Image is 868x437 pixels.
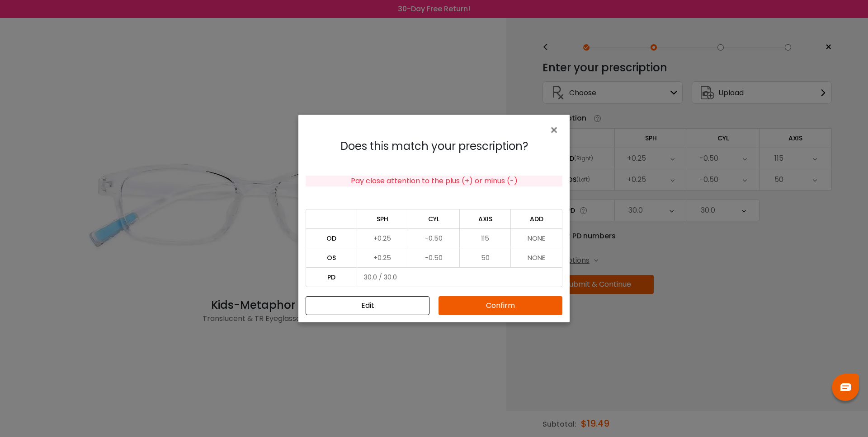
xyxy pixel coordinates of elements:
[549,121,562,140] span: ×
[511,228,562,248] td: NONE
[306,140,562,153] h4: Does this match your prescription?
[840,383,851,391] img: chat
[306,176,562,186] div: Pay close attention to the plus (+) or minus (-)
[357,267,562,287] td: 30.0 / 30.0
[549,122,562,137] button: Close
[511,248,562,267] td: NONE
[439,296,562,315] button: Confirm
[511,209,562,228] td: ADD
